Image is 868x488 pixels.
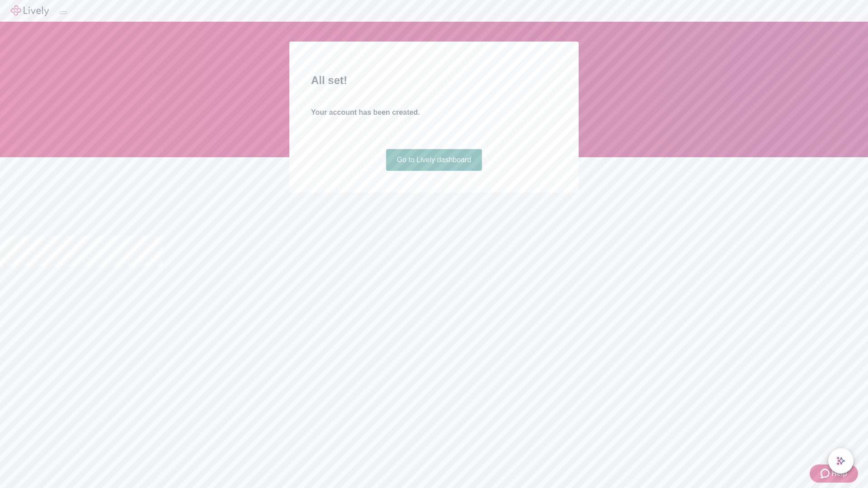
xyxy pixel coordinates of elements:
[60,11,67,14] button: Log out
[311,72,557,89] h2: All set!
[810,465,858,483] button: Zendesk support iconHelp
[831,468,847,479] span: Help
[311,107,557,118] h4: Your account has been created.
[821,468,831,479] svg: Zendesk support icon
[828,448,854,474] button: chat
[836,456,845,465] svg: Lively AI Assistant
[11,5,49,16] img: Lively
[386,149,482,171] a: Go to Lively dashboard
